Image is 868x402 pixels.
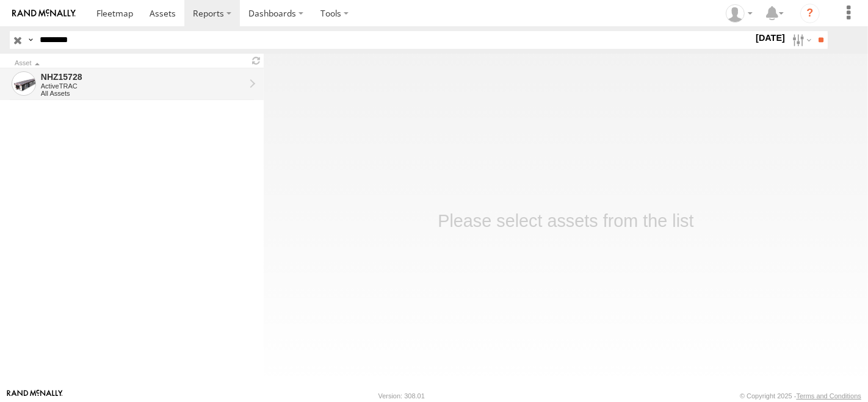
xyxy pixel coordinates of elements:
[249,55,264,66] span: Refresh
[722,4,757,23] div: Zulema McIntosch
[41,82,245,90] div: ActiveTRAC
[7,390,63,402] a: Visit our Website
[41,71,245,82] div: NHZ15728 - View Asset History
[800,4,820,23] i: ?
[797,392,861,400] a: Terms and Conditions
[15,60,244,66] div: Click to Sort
[787,31,814,49] label: Search Filter Options
[26,31,35,49] label: Search Query
[753,31,787,45] label: [DATE]
[740,392,861,400] div: © Copyright 2025 -
[378,392,425,400] div: Version: 308.01
[12,9,76,18] img: rand-logo.svg
[41,90,245,97] div: All Assets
